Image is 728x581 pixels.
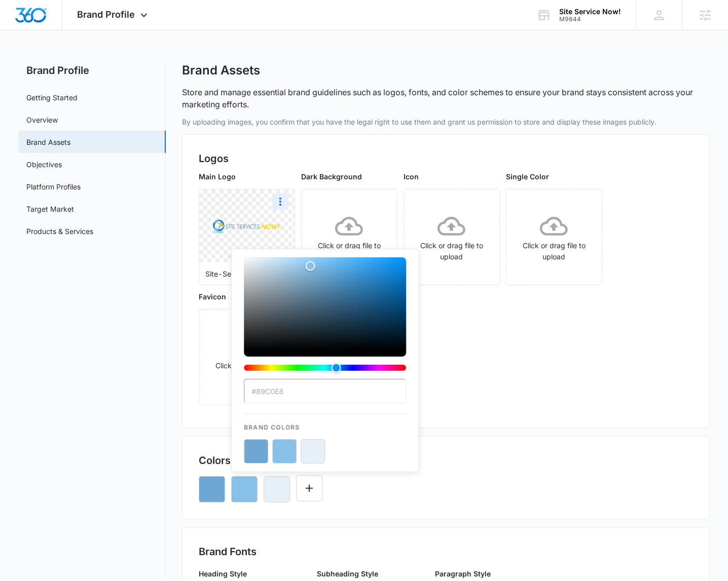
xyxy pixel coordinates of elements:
input: color-picker-input [244,379,406,403]
img: logo_orange.svg [16,16,24,24]
img: website_grey.svg [16,26,24,34]
h2: Brand Profile [18,63,166,78]
img: User uploaded logo [211,216,282,236]
p: Icon [404,171,500,182]
div: v 4.0.25 [28,16,50,24]
a: Products & Services [26,226,93,237]
p: Brand Colors [244,414,406,432]
span: Brand Profile [78,9,135,20]
img: tab_keywords_by_traffic_grey.svg [101,59,109,67]
a: Overview [26,114,58,125]
a: Getting Started [26,92,78,103]
img: tab_domain_overview_orange.svg [27,59,35,67]
button: Edit Color [296,475,322,501]
span: Click or drag file to upload [199,309,295,405]
a: Platform Profiles [26,181,81,192]
a: Target Market [26,204,74,214]
div: color-picker-container [244,257,406,463]
h2: Colors [199,453,231,468]
h1: Brand Assets [182,63,260,78]
p: Single Color [506,171,602,182]
h2: Brand Fonts [199,544,693,559]
div: color-picker [244,257,406,379]
div: Hue [244,365,406,371]
p: Dark Background [301,171,397,182]
div: account name [559,8,621,16]
p: Favicon [199,291,295,302]
span: Click or drag file to upload [302,189,397,285]
button: More [272,193,288,210]
p: Subheading Style [317,568,431,579]
p: Main Logo [199,171,295,182]
div: Click or drag file to upload [506,212,602,262]
p: By uploading images, you confirm that you have the legal right to use them and grant us permissio... [182,117,710,127]
div: Color [244,257,406,351]
p: Heading Style [199,568,313,579]
div: Domain Overview [39,60,91,66]
span: Click or drag file to upload [506,189,602,285]
span: Click or drag file to upload [404,189,499,285]
div: Domain: [DOMAIN_NAME] [26,26,112,34]
p: Site-Se...d2bc.png [205,268,288,279]
p: Store and manage essential brand guidelines such as logos, fonts, and color schemes to ensure you... [182,86,710,110]
p: Paragraph Style [435,568,549,579]
div: Click or drag file to upload [302,212,397,262]
h2: Logos [199,151,693,166]
a: Brand Assets [26,137,70,147]
a: Objectives [26,159,62,170]
div: account id [559,16,621,23]
div: Click or drag file to upload [404,212,499,262]
div: Keywords by Traffic [112,60,171,66]
div: Click or drag file to upload [199,332,295,382]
